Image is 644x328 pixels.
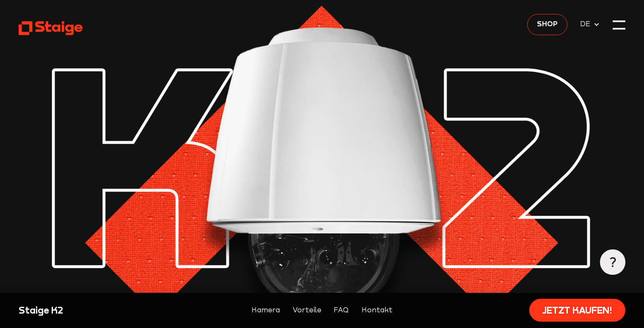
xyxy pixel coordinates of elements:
[19,304,163,317] div: Staige K2
[362,305,392,316] a: Kontakt
[293,305,321,316] a: Vorteile
[252,305,280,316] a: Kamera
[334,305,349,316] a: FAQ
[527,14,567,35] a: Shop
[529,299,625,322] a: Jetzt kaufen!
[580,19,593,30] span: DE
[537,19,558,30] span: Shop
